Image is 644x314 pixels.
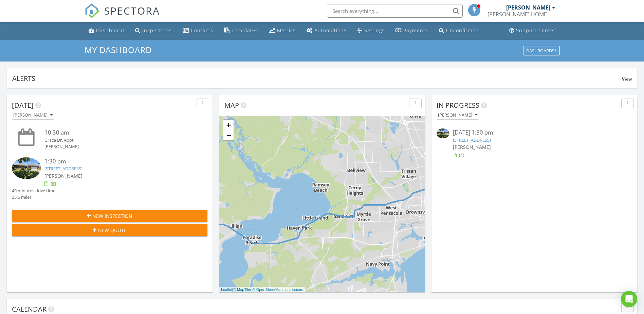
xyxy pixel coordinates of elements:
div: 10:30 am [44,128,191,137]
img: 9349547%2Fcover_photos%2FX16tQUsrL4xMY0KC67fN%2Fsmall.9349547-1756319901892 [437,128,449,138]
div: Unconfirmed [446,27,479,34]
span: [DATE] [12,101,34,110]
button: [PERSON_NAME] [437,111,479,120]
div: Inspections [142,27,172,34]
a: Inspections [132,24,174,37]
img: 9349547%2Fcover_photos%2FX16tQUsrL4xMY0KC67fN%2Fsmall.9349547-1756319901892 [12,157,41,179]
a: Zoom out [223,130,234,140]
span: [PERSON_NAME] [44,173,82,179]
div: 1:30 pm [44,157,191,166]
div: Automations [314,27,347,34]
div: Open Intercom Messenger [621,291,637,307]
div: 25.6 miles [12,194,55,200]
a: Templates [221,24,261,37]
div: [DATE] 1:30 pm [453,128,616,137]
a: Settings [355,24,387,37]
a: Payments [393,24,431,37]
button: New Inspection [12,210,207,222]
div: Alerts [12,74,622,83]
div: 49 minutes drive time [12,188,55,194]
a: Support Center [507,24,558,37]
div: [PERSON_NAME] [438,113,477,118]
span: View [622,76,632,82]
a: Zoom in [223,120,234,130]
div: Contacts [191,27,213,34]
div: Dashboard [96,27,124,34]
div: | [219,287,305,293]
a: [DATE] 1:30 pm [STREET_ADDRESS] [PERSON_NAME] [437,128,632,159]
span: Calendar [12,304,47,314]
span: New Inspection [92,212,132,220]
a: Contacts [180,24,216,37]
div: Templates [232,27,258,34]
button: New Quote [12,224,207,236]
button: [PERSON_NAME] [12,111,54,120]
span: Map [224,101,239,110]
div: [PERSON_NAME] [506,4,550,11]
div: Payments [403,27,428,34]
div: [PERSON_NAME] [13,113,53,118]
span: New Quote [98,227,127,234]
img: The Best Home Inspection Software - Spectora [85,3,99,18]
div: Grace Dr. Appt [44,137,191,143]
a: 1:30 pm [STREET_ADDRESS] [PERSON_NAME] 49 minutes drive time 25.6 miles [12,157,207,201]
span: [PERSON_NAME] [453,144,491,150]
span: My Dashboard [85,44,152,55]
div: ROLFS HOME INSPECTION LLC [487,11,555,18]
a: Metrics [266,24,298,37]
div: Dashboards [526,48,557,53]
div: [PERSON_NAME] [44,143,191,150]
div: Metrics [277,27,296,34]
span: SPECTORA [104,3,160,18]
a: © OpenStreetMap contributors [253,287,303,292]
a: SPECTORA [85,9,160,23]
input: Search everything... [327,4,463,18]
span: In Progress [437,101,479,110]
a: Automations (Basic) [304,24,349,37]
div: Support Center [516,27,556,34]
a: Unconfirmed [436,24,482,37]
a: [STREET_ADDRESS] [453,137,491,143]
a: Leaflet [221,287,232,292]
a: Dashboard [86,24,127,37]
a: © MapTiler [233,287,252,292]
button: Dashboards [523,46,560,55]
a: [STREET_ADDRESS] [44,165,82,172]
div: Settings [364,27,385,34]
